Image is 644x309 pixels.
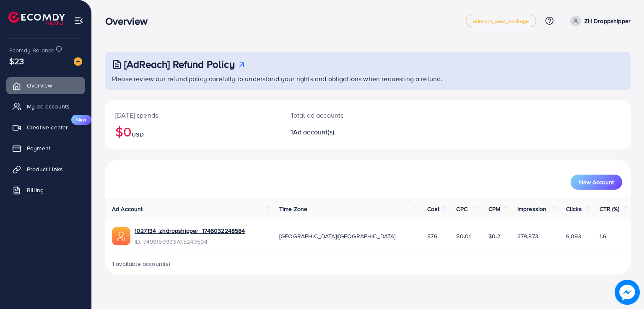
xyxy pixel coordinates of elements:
[6,119,85,136] a: Creative centerNew
[427,205,439,213] span: Cost
[566,205,582,213] span: Clicks
[567,15,631,26] a: ZH Droppshipper
[566,232,582,240] span: 6,093
[124,58,235,70] h3: [AdReach] Refund Policy
[456,205,467,213] span: CPC
[6,182,85,198] a: Billing
[27,186,44,194] span: Billing
[8,12,65,25] img: logo
[6,98,85,115] a: My ad accounts
[488,232,501,240] span: $0.2
[517,205,547,213] span: Impression
[579,179,614,185] span: New Account
[600,205,619,213] span: CTR (%)
[115,110,270,120] p: [DATE] spends
[456,232,471,240] span: $0.01
[27,81,52,90] span: Overview
[600,232,606,240] span: 1.6
[517,232,538,240] span: 379,873
[473,18,529,24] span: adreach_new_package
[74,57,82,66] img: image
[74,16,83,26] img: menu
[427,232,437,240] span: $76
[112,205,143,213] span: Ad Account
[9,55,24,67] span: $23
[27,144,50,152] span: Payment
[112,74,626,84] p: Please review our refund policy carefully to understand your rights and obligations when requesti...
[279,232,396,240] span: [GEOGRAPHIC_DATA]/[GEOGRAPHIC_DATA]
[584,16,631,26] p: ZH Droppshipper
[466,15,536,27] a: adreach_new_package
[135,227,245,235] a: 1027134_zhdropshipper_1746032248584
[27,123,68,131] span: Creative center
[279,205,307,213] span: Time Zone
[571,175,622,190] button: New Account
[6,77,85,94] a: Overview
[293,127,334,136] span: Ad account(s)
[27,102,70,111] span: My ad accounts
[105,15,154,27] h3: Overview
[488,205,500,213] span: CPM
[291,110,402,120] p: Total ad accounts
[6,161,85,178] a: Product Links
[115,124,270,139] h2: $0
[71,115,91,125] span: New
[27,165,63,173] span: Product Links
[112,227,130,245] img: ic-ads-acc.e4c84228.svg
[132,130,143,139] span: USD
[135,237,245,246] span: ID: 7499150333705240594
[6,140,85,157] a: Payment
[291,128,402,136] h2: 1
[615,280,640,305] img: image
[9,46,55,54] span: Ecomdy Balance
[112,260,171,268] span: 1 available account(s)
